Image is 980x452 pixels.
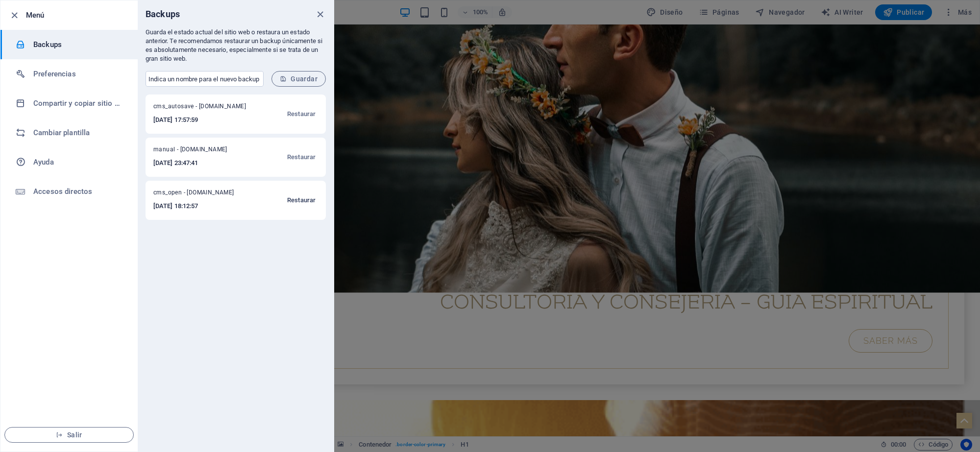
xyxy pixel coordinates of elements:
button: close [314,8,326,20]
button: Restaurar [285,102,318,126]
h6: [DATE] 17:57:59 [153,114,256,126]
h6: Backups [33,39,124,50]
span: Restaurar [287,151,316,163]
a: Ayuda [0,147,138,177]
span: manual - [DOMAIN_NAME] [153,145,246,157]
h6: Backups [146,8,180,20]
h6: [DATE] 18:12:57 [153,200,249,212]
button: Restaurar [285,145,318,169]
p: Guarda el estado actual del sitio web o restaura un estado anterior. Te recomendamos restaurar un... [146,28,326,63]
h6: Accesos directos [33,186,124,197]
button: Guardar [271,71,326,87]
span: Guardar [280,75,318,83]
h6: Cambiar plantilla [33,127,124,139]
button: Restaurar [285,189,318,212]
input: Indica un nombre para el nuevo backup (opcional) [146,71,264,87]
h6: Compartir y copiar sitio web [33,97,124,109]
h6: Preferencias [33,68,124,80]
span: cms_open - [DOMAIN_NAME] [153,189,249,200]
button: Salir [4,427,134,443]
h6: [DATE] 23:47:41 [153,157,246,169]
span: cms_autosave - [DOMAIN_NAME] [153,102,256,114]
h6: Ayuda [33,156,124,168]
span: Restaurar [287,194,316,206]
h6: Menú [26,9,130,21]
span: Restaurar [287,108,316,120]
span: Salir [13,431,125,439]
